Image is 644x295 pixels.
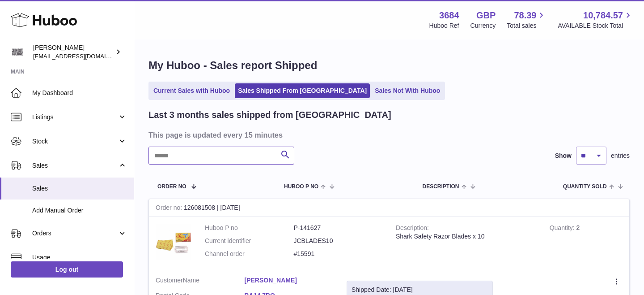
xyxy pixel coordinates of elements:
[294,237,383,245] dd: JCBLADES10
[396,232,536,241] div: Shark Safety Razor Blades x 10
[583,9,623,22] span: 10,784.57
[32,161,118,170] span: Sales
[150,83,233,98] a: Current Sales with Huboo
[11,45,24,59] img: theinternationalventure@gmail.com
[32,229,118,238] span: Orders
[148,130,627,140] h3: This page is updated every 15 minutes
[284,184,318,190] span: Huboo P no
[555,152,572,160] label: Show
[33,43,114,61] div: [PERSON_NAME]
[205,250,294,258] dt: Channel order
[149,199,629,217] div: 126081508 | [DATE]
[558,22,633,30] span: AVAILABLE Stock Total
[32,113,118,121] span: Listings
[294,224,383,232] dd: P-141627
[514,9,536,22] span: 78.39
[11,261,123,278] a: Log out
[33,52,131,60] span: [EMAIL_ADDRESS][DOMAIN_NAME]
[32,253,127,262] span: Usage
[156,204,184,213] strong: Order no
[205,224,294,232] dt: Huboo P no
[156,224,191,260] img: $_57.JPG
[294,250,383,258] dd: #15591
[32,184,127,193] span: Sales
[543,217,629,269] td: 2
[372,83,443,98] a: Sales Not With Huboo
[148,58,630,73] h1: My Huboo - Sales report Shipped
[611,152,630,160] span: entries
[439,9,459,22] strong: 3684
[507,9,547,30] a: 78.39 Total sales
[32,206,127,215] span: Add Manual Order
[550,224,576,234] strong: Quantity
[245,276,334,285] a: [PERSON_NAME]
[563,184,607,190] span: Quantity Sold
[235,83,370,98] a: Sales Shipped From [GEOGRAPHIC_DATA]
[470,22,496,30] div: Currency
[476,9,496,22] strong: GBP
[148,109,391,121] h2: Last 3 months sales shipped from [GEOGRAPHIC_DATA]
[32,137,118,146] span: Stock
[558,9,633,30] a: 10,784.57 AVAILABLE Stock Total
[422,184,459,190] span: Description
[156,277,183,284] span: Customer
[396,224,429,234] strong: Description
[32,89,127,97] span: My Dashboard
[429,22,459,30] div: Huboo Ref
[156,276,245,287] dt: Name
[352,286,488,294] div: Shipped Date: [DATE]
[157,184,186,190] span: Order No
[205,237,294,245] dt: Current identifier
[507,22,547,30] span: Total sales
